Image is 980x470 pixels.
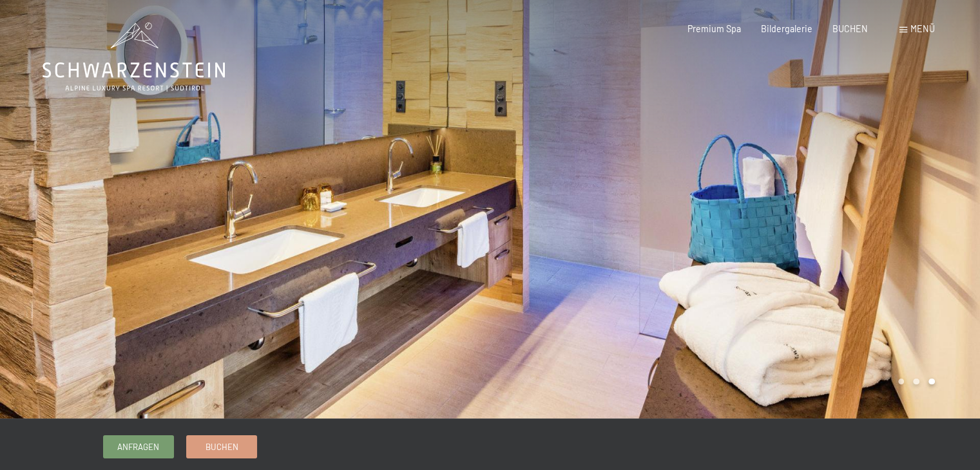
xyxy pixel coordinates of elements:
a: BUCHEN [832,23,868,34]
a: Buchen [187,436,256,457]
a: Bildergalerie [761,23,812,34]
span: Anfragen [117,441,159,453]
a: Anfragen [104,436,173,457]
span: Buchen [206,441,238,453]
a: Premium Spa [687,23,741,34]
span: Menü [910,23,935,34]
